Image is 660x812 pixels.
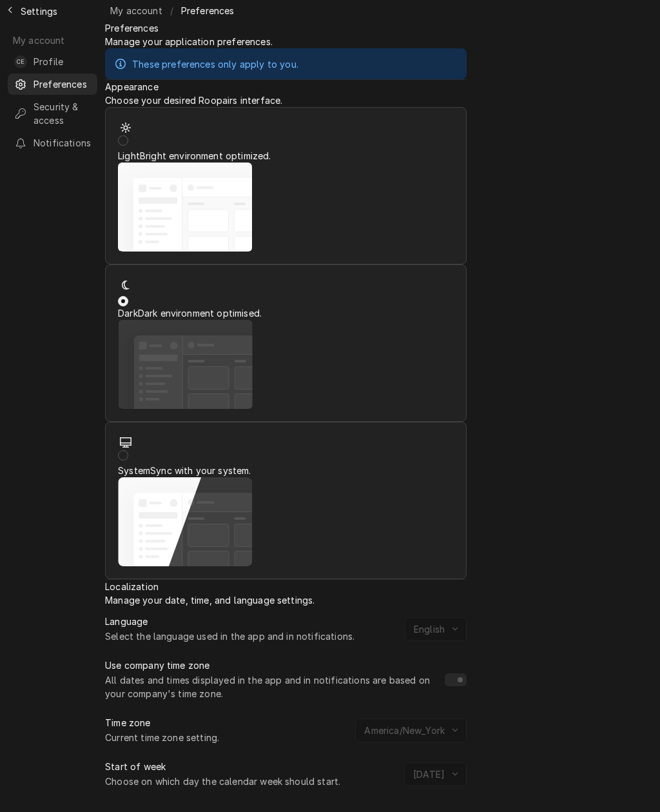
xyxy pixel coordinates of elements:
div: Choose your desired Roopairs interface. [105,94,467,107]
p: These preferences only apply to you. [132,57,298,71]
a: Security & access [8,96,97,131]
div: Appearance [105,80,467,94]
span: Security & access [34,100,91,127]
div: Manage your date, time, and language settings. [105,593,467,607]
span: Bright environment optimized. [140,150,271,161]
div: DarkDark environment optimised. [105,264,467,422]
span: Preferences [181,4,235,17]
label: Start of week [105,760,166,773]
div: CE [14,55,27,68]
span: Preferences [34,77,91,91]
span: Dark environment optimised. [138,308,262,319]
a: Preferences [8,74,97,95]
span: Current time zone setting. [105,731,347,744]
button: [DATE] [404,762,467,786]
span: All dates and times displayed in the app and in notifications are based on your company's time zone. [105,673,437,700]
label: Language [105,615,148,628]
button: English [405,617,467,641]
label: Use company time zone [105,659,209,672]
button: America/New_York [355,718,467,742]
div: [DATE] [411,767,447,781]
div: America/New_York [362,724,447,737]
div: Manage your application preferences. [105,35,467,48]
div: Localization [105,580,467,593]
a: Notifications [8,132,97,153]
span: Select the language used in the app and in notifications. [105,629,397,643]
span: Light [118,150,140,161]
div: Carlos Espin's Avatar [14,55,27,68]
div: SystemSync with your system. [105,422,467,579]
span: Profile [34,55,91,68]
label: Time zone [105,716,150,729]
span: Sync with your system. [150,465,251,476]
span: Settings [21,6,57,17]
span: / [170,4,173,17]
span: System [118,465,150,476]
a: CECarlos Espin's AvatarProfile [8,51,97,72]
div: LightBright environment optimized. [105,107,467,264]
span: Choose on which day the calendar week should start. [105,775,396,788]
div: English [411,622,447,636]
span: Notifications [34,136,91,150]
span: Dark [118,308,138,319]
div: Preferences [105,21,467,35]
